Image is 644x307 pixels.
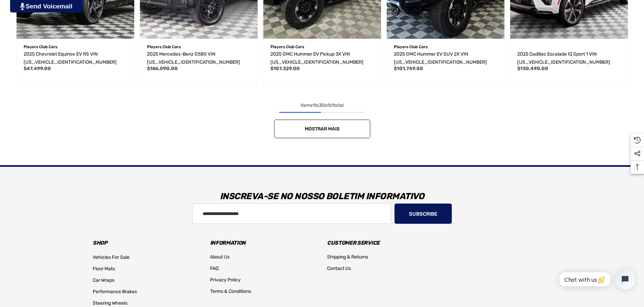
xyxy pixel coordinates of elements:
span: $107,329.00 [270,66,300,71]
p: Players Club Cars [24,42,127,51]
span: 2025 Chevrolet Equinox EV RS VIN [US_VEHICLE_IDENTIFICATION_NUMBER] [24,51,117,65]
span: $101,749.00 [394,66,423,71]
a: 2025 Cadillac Escalade IQ Sport 1 VIN 1GYTEEKL3SU104538,$130,490.00 [517,50,621,66]
p: Players Club Cars [394,42,497,51]
span: Floor Mats [93,266,115,272]
a: Shipping & Returns [327,251,368,263]
span: 2025 GMC Hummer EV Pickup 3X VIN [US_VEHICLE_IDENTIFICATION_NUMBER] [270,51,363,65]
a: 2025 Mercedes-Benz G580 VIN W1NWM0AB8SX037847,$186,090.00 [147,50,251,66]
span: 2025 Mercedes-Benz G580 VIN [US_VEHICLE_IDENTIFICATION_NUMBER] [147,51,240,65]
h3: Shop [93,238,200,248]
button: Subscribe [394,204,452,224]
a: Performance Brakes [93,286,137,298]
a: 2025 GMC Hummer EV Pickup 3X VIN 1GT40DDBXSU113745,$107,329.00 [270,50,374,66]
span: Car Wraps [93,277,114,283]
span: FAQ [210,266,218,271]
span: 30 [319,102,325,108]
a: Terms & Conditions [210,286,251,297]
span: $47,499.00 [24,66,51,71]
span: Performance Brakes [93,289,137,295]
div: Items to of total [13,101,631,110]
span: Privacy Policy [210,277,241,283]
svg: Recently Viewed [634,137,641,144]
span: 2025 GMC Hummer EV SUV 2X VIN [US_VEHICLE_IDENTIFICATION_NUMBER] [394,51,487,65]
span: Steering Wheels [93,300,127,306]
span: Mostrar mais [305,126,340,132]
span: Shipping & Returns [327,254,368,260]
a: 2025 Chevrolet Equinox EV RS VIN 3GN7DSRP1SS149504,$47,499.00 [24,50,127,66]
span: $186,090.00 [147,66,178,71]
iframe: Tidio Chat [552,264,641,295]
a: Contact Us [327,263,351,274]
a: Floor Mats [93,263,115,275]
h3: Customer Service [327,238,434,248]
svg: Top [631,164,644,171]
span: $130,490.00 [517,66,548,71]
span: About Us [210,254,230,260]
a: About Us [210,251,230,263]
span: 2025 Cadillac Escalade IQ Sport 1 VIN [US_VEHICLE_IDENTIFICATION_NUMBER] [517,51,610,65]
p: Players Club Cars [147,42,251,51]
a: Car Wraps [93,275,114,286]
span: Contact Us [327,266,351,271]
a: 2025 GMC Hummer EV SUV 2X VIN 1GKB0NDE9RU109952,$101,749.00 [394,50,497,66]
p: Players Club Cars [270,42,374,51]
span: 61 [329,102,334,108]
span: 1 [313,102,315,108]
a: Mostrar mais [274,120,370,138]
a: FAQ [210,263,218,274]
svg: Social Media [634,150,641,157]
span: Terms & Conditions [210,288,251,294]
span: Vehicles For Sale [93,254,129,260]
h3: Inscreva-se no nosso boletim informativo [88,186,556,207]
nav: pagination [13,101,631,138]
a: Vehicles For Sale [93,252,129,263]
h3: Information [210,238,317,248]
a: Privacy Policy [210,274,241,286]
